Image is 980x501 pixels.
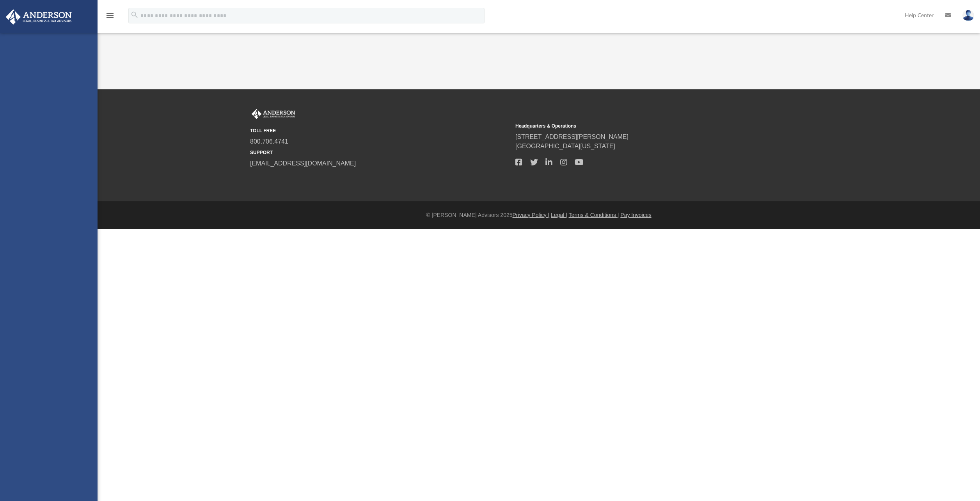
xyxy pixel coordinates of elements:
[515,133,628,140] a: [STREET_ADDRESS][PERSON_NAME]
[105,15,115,20] a: menu
[620,212,651,218] a: Pay Invoices
[515,123,775,130] small: Headquarters & Operations
[105,11,115,20] i: menu
[250,109,297,119] img: Anderson Advisors Platinum Portal
[250,149,510,156] small: SUPPORT
[4,9,74,25] img: Anderson Advisors Platinum Portal
[962,10,974,21] img: User Pic
[551,212,567,218] a: Legal |
[250,160,356,167] a: [EMAIL_ADDRESS][DOMAIN_NAME]
[250,127,510,134] small: TOLL FREE
[569,212,619,218] a: Terms & Conditions |
[513,212,550,218] a: Privacy Policy |
[130,11,139,19] i: search
[250,138,288,145] a: 800.706.4741
[98,211,980,219] div: © [PERSON_NAME] Advisors 2025
[515,143,615,149] a: [GEOGRAPHIC_DATA][US_STATE]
